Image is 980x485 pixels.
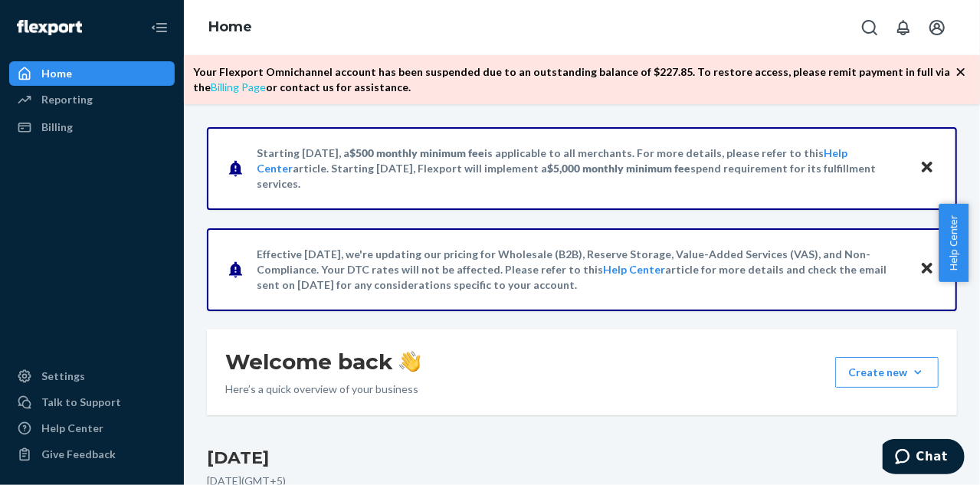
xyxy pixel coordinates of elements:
a: Billing Page [211,80,266,93]
div: Billing [41,120,73,135]
button: Talk to Support [9,390,175,415]
img: hand-wave emoji [399,351,421,372]
a: Help Center [9,416,175,441]
a: Settings [9,364,175,388]
button: Give Feedback [9,442,175,467]
a: Home [208,18,252,35]
a: Reporting [9,87,175,112]
button: Open Search Box [854,12,885,43]
span: $500 monthly minimum fee [349,146,484,159]
iframe: Opens a widget where you can chat to one of our agents [883,439,965,477]
div: Give Feedback [41,447,116,462]
p: Here’s a quick overview of your business [225,382,421,397]
button: Help Center [939,204,969,282]
span: $5,000 monthly minimum fee [547,162,690,175]
a: Billing [9,115,175,139]
img: Flexport logo [17,20,82,35]
p: Starting [DATE], a is applicable to all merchants. For more details, please refer to this article... [257,146,905,192]
button: Close Navigation [144,12,175,43]
p: Your Flexport Omnichannel account has been suspended due to an outstanding balance of $ 227.85 . ... [193,64,955,95]
div: Settings [41,369,85,384]
a: Home [9,61,175,86]
h1: Welcome back [225,348,421,375]
button: Open account menu [922,12,952,43]
h3: [DATE] [207,446,957,470]
div: Help Center [41,421,103,436]
div: Home [41,66,72,81]
button: Create new [835,357,939,388]
button: Close [917,157,937,179]
p: Effective [DATE], we're updating our pricing for Wholesale (B2B), Reserve Storage, Value-Added Se... [257,247,905,293]
ol: breadcrumbs [196,5,264,50]
button: Close [917,258,937,280]
div: Talk to Support [41,395,121,410]
button: Open notifications [888,12,919,43]
a: Help Center [603,263,665,276]
div: Reporting [41,92,93,107]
